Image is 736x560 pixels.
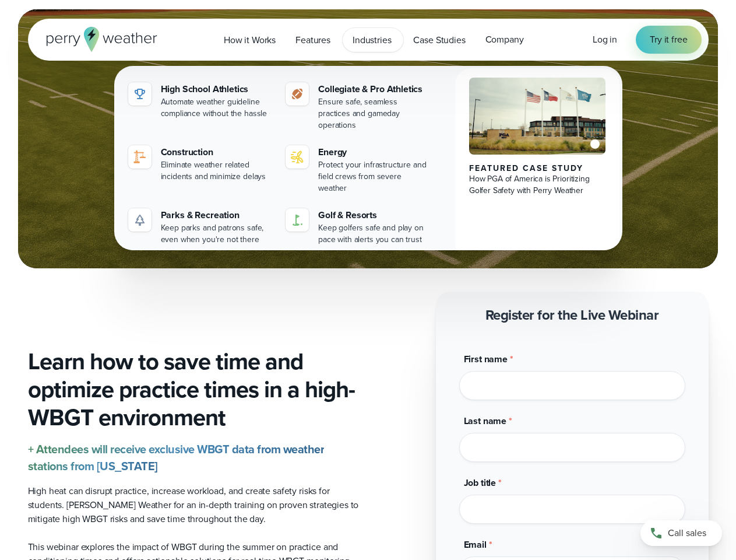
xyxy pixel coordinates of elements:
[124,141,277,187] a: Construction Eliminate weather related incidents and minimize delays
[281,141,434,199] a: Energy Protect your infrastructure and field crews from severe weather
[485,33,524,47] span: Company
[161,145,272,159] div: Construction
[469,173,606,197] div: How PGA of America is Prioritizing Golfer Safety with Perry Weather
[413,33,465,47] span: Case Studies
[290,87,304,101] img: proathletics-icon@2x-1.svg
[640,520,722,546] a: Call sales
[28,440,325,475] strong: + Attendees will receive exclusive WBGT data from weather stations from [US_STATE]
[124,78,277,124] a: High School Athletics Automate weather guideline compliance without the hassle
[224,33,276,47] span: How it Works
[28,348,359,432] h3: Learn how to save time and optimize practice times in a high-WBGT environment
[124,204,277,250] a: Parks & Recreation Keep parks and patrons safe, even when you're not there
[281,78,434,136] a: Collegiate & Pro Athletics Ensure safe, seamless practices and gameday operations
[353,33,391,47] span: Industries
[281,204,434,250] a: Golf & Resorts Keep golfers safe and play on pace with alerts you can trust
[464,538,487,551] span: Email
[469,164,606,173] div: Featured Case Study
[133,150,147,164] img: noun-crane-7630938-1@2x.svg
[318,208,429,222] div: Golf & Resorts
[161,208,272,222] div: Parks & Recreation
[133,213,147,227] img: parks-icon-grey.svg
[28,484,359,526] p: High heat can disrupt practice, increase workload, and create safety risks for students. [PERSON_...
[318,82,429,96] div: Collegiate & Pro Athletics
[161,96,272,120] div: Automate weather guideline compliance without the hassle
[133,87,147,101] img: highschool-icon.svg
[214,28,286,52] a: How it Works
[318,145,429,159] div: Energy
[469,78,606,155] img: PGA of America, Frisco Campus
[485,304,659,325] strong: Register for the Live Webinar
[295,33,330,47] span: Features
[455,68,620,260] a: PGA of America, Frisco Campus Featured Case Study How PGA of America is Prioritizing Golfer Safet...
[318,222,429,246] div: Keep golfers safe and play on pace with alerts you can trust
[464,476,496,489] span: Job title
[290,150,304,164] img: energy-icon@2x-1.svg
[636,26,701,54] a: Try it free
[318,159,429,194] div: Protect your infrastructure and field crews from severe weather
[464,414,507,428] span: Last name
[464,352,508,366] span: First name
[650,33,687,47] span: Try it free
[593,33,617,47] a: Log in
[403,28,475,52] a: Case Studies
[161,159,272,183] div: Eliminate weather related incidents and minimize delays
[668,526,706,540] span: Call sales
[161,82,272,96] div: High School Athletics
[318,96,429,131] div: Ensure safe, seamless practices and gameday operations
[161,222,272,246] div: Keep parks and patrons safe, even when you're not there
[290,213,304,227] img: golf-iconV2.svg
